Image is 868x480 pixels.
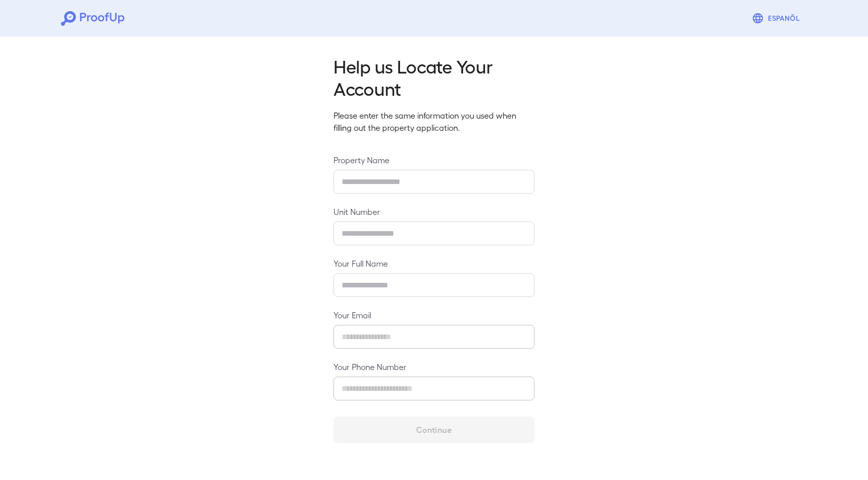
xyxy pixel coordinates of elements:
[333,55,535,99] h2: Help us Locate Your Account
[333,361,535,373] label: Your Phone Number
[333,109,535,134] p: Please enter the same information you used when filling out the property application.
[333,257,535,269] label: Your Full Name
[748,8,807,28] button: Espanõl
[333,206,535,217] label: Unit Number
[333,309,535,321] label: Your Email
[333,154,535,166] label: Property Name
